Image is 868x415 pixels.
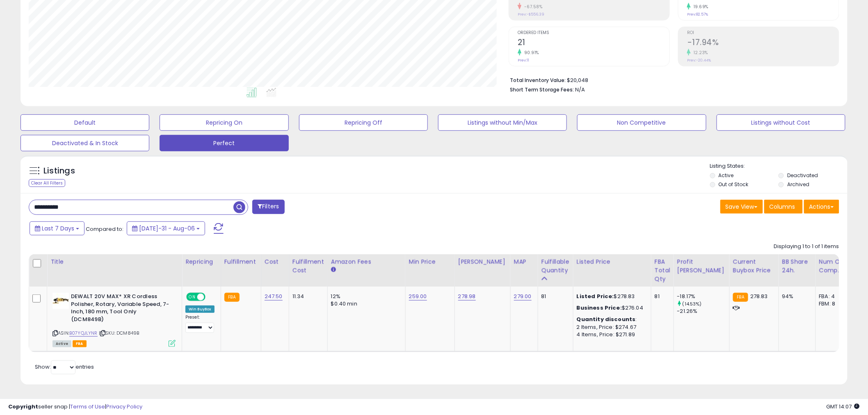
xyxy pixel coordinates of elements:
[782,258,812,275] div: BB Share 24h.
[720,200,763,214] button: Save View
[458,292,476,301] a: 278.98
[691,4,708,10] small: 19.69%
[252,200,284,214] button: Filters
[510,75,833,84] li: $20,048
[292,293,321,300] div: 11.34
[99,330,139,336] span: | SKU: DCM849B
[577,331,645,338] div: 4 Items, Price: $271.89
[185,258,217,266] div: Repricing
[577,292,614,300] b: Listed Price:
[514,258,535,266] div: MAP
[575,86,585,93] span: N/A
[687,38,839,49] h2: -17.94%
[819,258,849,275] div: Num of Comp.
[577,304,622,312] b: Business Price:
[804,200,839,214] button: Actions
[827,403,860,410] span: 2025-08-14 14:07 GMT
[8,403,142,411] div: seller snap | |
[577,258,648,266] div: Listed Price
[160,114,288,131] button: Repricing On
[510,77,566,84] b: Total Inventory Value:
[677,258,726,275] div: Profit [PERSON_NAME]
[160,135,288,151] button: Perfect
[331,266,336,274] small: Amazon Fees.
[541,258,570,275] div: Fulfillable Quantity
[518,58,529,63] small: Prev: 11
[677,293,729,300] div: -18.17%
[30,221,85,235] button: Last 7 Days
[577,293,645,300] div: $278.83
[8,403,38,410] strong: Copyright
[687,12,708,17] small: Prev: 82.57%
[787,172,818,179] label: Deactivated
[21,114,149,131] button: Default
[787,181,809,188] label: Archived
[518,38,669,49] h2: 21
[185,315,215,333] div: Preset:
[29,179,65,187] div: Clear All Filters
[521,50,539,56] small: 90.91%
[265,292,283,301] a: 247.50
[687,31,839,35] span: ROI
[710,162,847,170] p: Listing States:
[106,403,142,410] a: Privacy Policy
[655,293,667,300] div: 81
[774,243,839,251] div: Displaying 1 to 1 of 1 items
[577,324,645,331] div: 2 Items, Price: $274.67
[577,304,645,312] div: $276.04
[577,315,636,323] b: Quantity discounts
[691,50,708,56] small: 12.23%
[53,340,71,347] span: All listings currently available for purchase on Amazon
[185,306,215,313] div: Win BuyBox
[187,294,197,301] span: ON
[331,293,399,300] div: 12%
[541,293,567,300] div: 81
[204,294,217,301] span: OFF
[265,258,286,266] div: Cost
[331,300,399,308] div: $0.40 min
[764,200,803,214] button: Columns
[719,181,749,188] label: Out of Stock
[770,203,795,211] span: Columns
[224,293,240,302] small: FBA
[53,293,176,346] div: ASIN:
[86,225,123,233] span: Compared to:
[458,258,507,266] div: [PERSON_NAME]
[819,300,846,308] div: FBM: 8
[438,114,567,131] button: Listings without Min/Max
[750,292,768,300] span: 278.83
[717,114,845,131] button: Listings without Cost
[733,258,775,275] div: Current Buybox Price
[331,258,402,266] div: Amazon Fees
[70,403,105,410] a: Terms of Use
[687,58,711,63] small: Prev: -20.44%
[577,316,645,323] div: :
[733,293,748,302] small: FBA
[683,301,702,307] small: (14.53%)
[127,221,205,235] button: [DATE]-31 - Aug-06
[577,114,706,131] button: Non Competitive
[69,330,98,337] a: B07YQJLYNR
[719,172,734,179] label: Active
[50,258,178,266] div: Title
[71,293,171,325] b: DEWALT 20V MAX* XR Cordless Polisher, Rotary, Variable Speed, 7-Inch, 180 mm, Tool Only (DCM849B)
[292,258,324,275] div: Fulfillment Cost
[819,293,846,300] div: FBA: 4
[299,114,428,131] button: Repricing Off
[43,165,75,177] h5: Listings
[35,363,94,371] span: Show: entries
[677,308,729,315] div: -21.26%
[224,258,258,266] div: Fulfillment
[518,31,669,35] span: Ordered Items
[782,293,809,300] div: 94%
[521,4,543,10] small: -67.58%
[518,12,544,17] small: Prev: -$556.39
[73,340,87,347] span: FBA
[21,135,149,151] button: Deactivated & In Stock
[53,293,69,309] img: 31A8rLENwBL._SL40_.jpg
[42,224,74,233] span: Last 7 Days
[139,224,195,233] span: [DATE]-31 - Aug-06
[655,258,670,283] div: FBA Total Qty
[409,292,427,301] a: 259.00
[514,292,532,301] a: 279.00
